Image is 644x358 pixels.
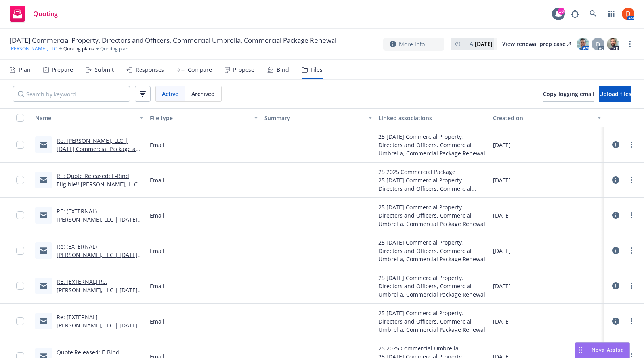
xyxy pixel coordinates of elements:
[33,11,58,17] span: Quoting
[493,176,511,184] span: [DATE]
[378,168,487,176] div: 25 2025 Commercial Package
[32,108,147,127] button: Name
[543,90,594,98] span: Copy logging email
[52,67,73,73] div: Prepare
[375,108,490,127] button: Linked associations
[502,38,571,50] div: View renewal prep case
[627,281,636,291] a: more
[592,347,623,353] span: Nova Assist
[493,211,511,220] span: [DATE]
[162,90,178,98] span: Active
[378,176,487,193] div: 25 [DATE] Commercial Property, Directors and Officers, Commercial Umbrella, Commercial Package Re...
[150,317,164,325] span: Email
[575,343,585,358] div: Drag to move
[378,238,487,263] div: 25 [DATE] Commercial Property, Directors and Officers, Commercial Umbrella, Commercial Package Re...
[19,67,31,73] div: Plan
[95,67,114,73] div: Submit
[493,317,511,325] span: [DATE]
[150,141,164,149] span: Email
[585,6,601,22] a: Search
[233,67,254,73] div: Propose
[463,40,493,48] span: ETA :
[35,114,135,122] div: Name
[6,3,61,25] a: Quoting
[575,342,630,358] button: Nova Assist
[493,282,511,290] span: [DATE]
[16,317,24,325] input: Toggle Row Selected
[63,45,94,52] a: Quoting plans
[378,132,487,157] div: 25 [DATE] Commercial Property, Directors and Officers, Commercial Umbrella, Commercial Package Re...
[57,137,143,161] a: Re: [PERSON_NAME], LLC | [DATE] Commercial Package and Umbrella Renewal
[150,247,164,255] span: Email
[493,141,511,149] span: [DATE]
[191,90,215,98] span: Archived
[378,203,487,228] div: 25 [DATE] Commercial Property, Directors and Officers, Commercial Umbrella, Commercial Package Re...
[493,247,511,255] span: [DATE]
[599,90,631,98] span: Upload files
[150,211,164,220] span: Email
[264,114,364,122] div: Summary
[378,344,487,352] div: 25 2025 Commercial Umbrella
[493,114,592,122] div: Created on
[150,282,164,290] span: Email
[136,67,164,73] div: Responses
[188,67,212,73] div: Compare
[378,114,487,122] div: Linked associations
[16,211,24,219] input: Toggle Row Selected
[277,67,289,73] div: Bind
[150,114,249,122] div: File type
[627,140,636,149] a: more
[502,38,571,50] a: View renewal prep case
[607,38,619,50] img: photo
[16,176,24,184] input: Toggle Row Selected
[378,274,487,299] div: 25 [DATE] Commercial Property, Directors and Officers, Commercial Umbrella, Commercial Package Re...
[399,40,430,48] span: More info...
[577,38,589,50] img: photo
[10,36,336,45] span: [DATE] Commercial Property, Directors and Officers, Commercial Umbrella, Commercial Package Renewal
[100,45,128,52] span: Quoting plan
[10,45,57,52] a: [PERSON_NAME], LLC
[57,278,138,310] a: RE: [EXTERNAL] Re: [PERSON_NAME], LLC | [DATE] Commercial Property Renewal 57624223
[16,247,24,255] input: Toggle Row Selected
[16,282,24,290] input: Toggle Row Selected
[558,8,565,15] div: 13
[57,172,139,205] a: RE: Quote Released: E-Bind Eligible!! [PERSON_NAME], LLC, 83859265 PathID: 18382960, Effective [D...
[596,40,600,48] span: D
[627,316,636,326] a: more
[627,211,636,220] a: more
[627,175,636,185] a: more
[13,86,130,102] input: Search by keyword...
[311,67,323,73] div: Files
[147,108,261,127] button: File type
[599,86,631,102] button: Upload files
[543,86,594,102] button: Copy logging email
[383,38,444,51] button: More info...
[625,39,634,49] a: more
[57,243,138,267] a: Re: (EXTERNAL) [PERSON_NAME], LLC | [DATE] D&O Renewal
[57,313,138,337] a: Re: [EXTERNAL] [PERSON_NAME], LLC | [DATE] Commercial Property Renewal
[490,108,604,127] button: Created on
[622,8,634,20] img: photo
[57,207,138,232] a: RE: (EXTERNAL) [PERSON_NAME], LLC | [DATE] D&O Renewal
[567,6,583,22] a: Report a Bug
[150,176,164,184] span: Email
[16,114,24,122] input: Select all
[261,108,376,127] button: Summary
[627,246,636,255] a: more
[378,309,487,334] div: 25 [DATE] Commercial Property, Directors and Officers, Commercial Umbrella, Commercial Package Re...
[16,141,24,149] input: Toggle Row Selected
[604,6,619,22] a: Switch app
[475,40,493,48] strong: [DATE]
